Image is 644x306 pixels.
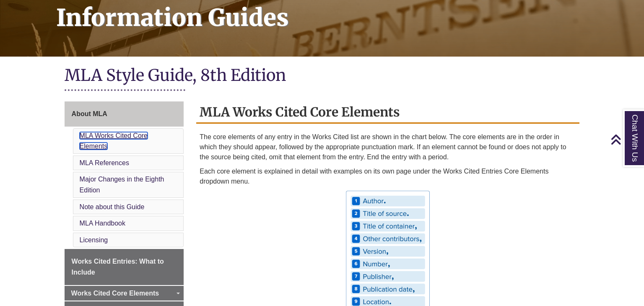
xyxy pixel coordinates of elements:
[80,132,148,150] a: MLA Works Cited Core Elements
[72,258,164,276] span: Works Cited Entries: What to Include
[80,176,164,194] a: Major Changes in the Eighth Edition
[65,101,184,127] a: About MLA
[196,101,579,124] h2: MLA Works Cited Core Elements
[65,286,184,301] a: Works Cited Core Elements
[200,168,548,185] span: Each core element is explained in detail with examples on its own page under the Works Cited Entr...
[80,203,145,210] a: Note about this Guide
[65,249,184,285] a: Works Cited Entries: What to Include
[80,220,125,227] a: MLA Handbook
[80,236,108,244] a: Licensing
[610,134,642,145] a: Back to Top
[65,65,580,87] h1: MLA Style Guide, 8th Edition
[80,159,129,166] a: MLA References
[200,132,576,162] p: The core elements of any entry in the Works Cited list are shown in the chart below. The core ele...
[71,290,159,297] span: Works Cited Core Elements
[72,110,107,117] span: About MLA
